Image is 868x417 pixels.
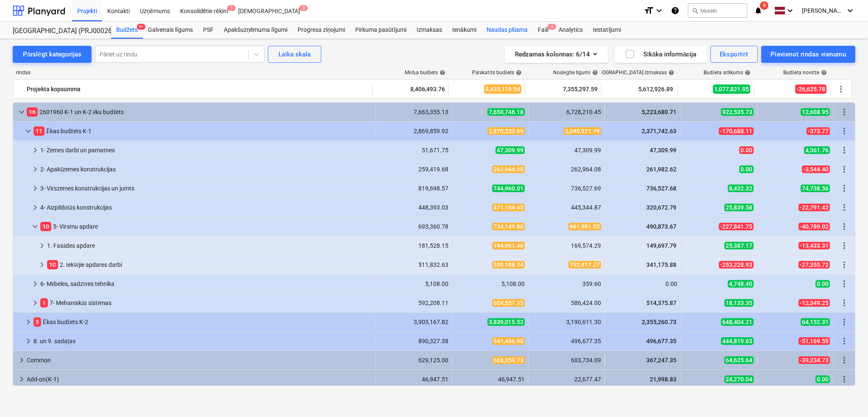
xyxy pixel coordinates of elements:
div: 51,671.75 [379,147,448,154]
div: 7- Mehaniskās sistēmas [40,296,372,310]
div: [DEMOGRAPHIC_DATA] izmaksas [590,70,674,76]
div: 4- Aizpildošās konstrukcijas [40,201,372,214]
span: 539,188.34 [492,261,525,269]
span: 194,961.46 [492,242,525,249]
span: keyboard_arrow_right [17,355,27,365]
span: 367,247.35 [645,357,677,364]
span: 5 [33,317,41,327]
div: 6,728,210.45 [532,109,601,115]
div: 819,698.57 [379,185,448,192]
div: Budžeta novirze [783,70,827,76]
span: keyboard_arrow_right [23,336,33,346]
span: help [667,70,674,76]
div: Pievienot rindas vienumu [771,49,846,60]
span: Vairāk darbību [836,84,846,94]
div: 2601960 K-1 un K-2 ēku budžets [27,105,372,119]
button: Meklēt [688,3,747,18]
div: Mērķa budžets [405,70,445,76]
span: 514,375.87 [645,299,677,306]
div: 1. Fasādes apdare [47,239,372,252]
div: 8. un 9. sadaļas [33,334,372,348]
a: Ienākumi [447,22,481,39]
div: PSF [198,22,219,39]
div: 693,360.78 [379,223,448,230]
span: 471,184.45 [492,204,525,211]
span: 792,417.27 [568,261,601,269]
div: 890,327.38 [379,338,448,344]
span: 3 [299,5,308,11]
span: Vairāk darbību [839,260,849,270]
span: 961,991.55 [568,223,601,230]
button: Pārslēgt kategorijas [13,46,92,63]
div: 46,947.51 [456,376,525,383]
i: format_size [644,6,654,16]
span: 0.00 [815,280,830,288]
div: 3,903,167.82 [379,319,448,325]
span: 47,309.99 [649,147,677,154]
span: 24,270.04 [724,375,754,383]
div: Iestatījumi [588,22,626,39]
button: Pievienot rindas vienumu [761,46,855,63]
span: Vairāk darbību [839,336,849,346]
span: 496,677.35 [645,338,677,344]
span: 64,625.64 [724,356,754,364]
span: 0.00 [739,165,754,173]
span: 922,535.73 [721,108,754,116]
span: 74,738.56 [801,185,830,192]
a: Galvenais līgums [143,22,198,39]
span: 1 [227,5,236,11]
button: Sīkāka informācija [615,46,707,63]
span: 3,839,015.52 [487,318,525,326]
div: Budžeta atlikums [704,70,751,76]
span: -3,544.40 [802,165,830,173]
span: 3,040,921.79 [564,127,601,135]
a: Progresa ziņojumi [292,22,350,39]
span: 262,964.08 [492,165,525,173]
span: help [743,70,751,76]
i: Zināšanu pamats [671,6,679,16]
span: 47,309.99 [495,146,525,154]
div: Projekta kopsumma [27,82,369,96]
div: Budžets [111,22,143,39]
div: 445,344.87 [532,204,601,211]
a: Naudas plūsma [481,22,533,39]
div: 2- Apakšzemes konstrukcijas [40,162,372,176]
span: keyboard_arrow_right [30,145,40,155]
div: 5- Virsmu apdare [40,220,372,233]
div: [GEOGRAPHIC_DATA] (PRJ0002627, K-1 un K-2(2.kārta) 2601960 [13,27,101,36]
span: -51,169.59 [798,337,830,345]
span: 18,133.35 [724,299,754,307]
span: 4,748.40 [728,280,754,288]
button: Redzamas kolonnas:6/14 [505,46,608,63]
span: 744,960.01 [492,185,525,192]
span: 261,982.62 [645,166,677,173]
span: 11 [33,126,45,136]
span: keyboard_arrow_right [23,317,33,327]
div: 736,527.69 [532,185,601,192]
iframe: Chat Widget [826,376,868,417]
span: -373.77 [807,127,830,135]
span: Vairāk darbību [839,317,849,327]
div: 47,309.99 [532,147,601,154]
span: -39,234.73 [798,356,830,364]
div: Faili [533,22,554,39]
div: rindas [13,70,373,76]
span: -170,688.11 [719,127,754,135]
div: Pārskatīts budžets [472,70,522,76]
span: 25,839.58 [724,204,754,211]
span: 2,870,233.69 [487,127,525,135]
div: 629,125.00 [379,357,448,364]
span: 648,404.21 [721,318,754,326]
div: 7,663,355.13 [379,109,448,115]
span: 5,223,680.71 [641,109,677,115]
a: Faili5 [533,22,554,39]
div: 2,869,859.92 [379,128,448,134]
div: Sīkāka informācija [625,49,697,60]
span: 320,672.79 [645,204,677,211]
span: search [692,7,698,14]
span: -40,789.02 [798,223,830,230]
span: keyboard_arrow_right [30,298,40,308]
div: 181,528.15 [379,242,448,249]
